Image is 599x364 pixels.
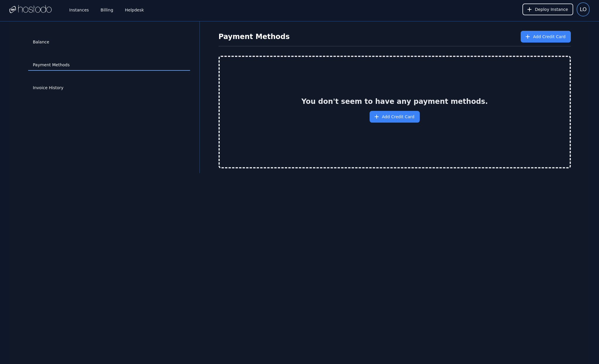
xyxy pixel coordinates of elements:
[28,37,190,48] a: Balance
[580,5,587,13] span: LO
[28,82,190,94] a: Invoice History
[535,6,568,12] span: Deploy Instance
[382,114,414,120] span: Add Credit Card
[219,32,290,41] h1: Payment Methods
[533,34,566,40] span: Add Credit Card
[9,5,52,14] img: Logo
[521,31,571,43] button: Add Credit Card
[522,4,573,15] button: Deploy Instance
[577,2,590,16] button: User menu
[28,60,190,71] a: Payment Methods
[301,97,488,106] h2: You don't seem to have any payment methods.
[370,111,420,123] button: Add Credit Card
